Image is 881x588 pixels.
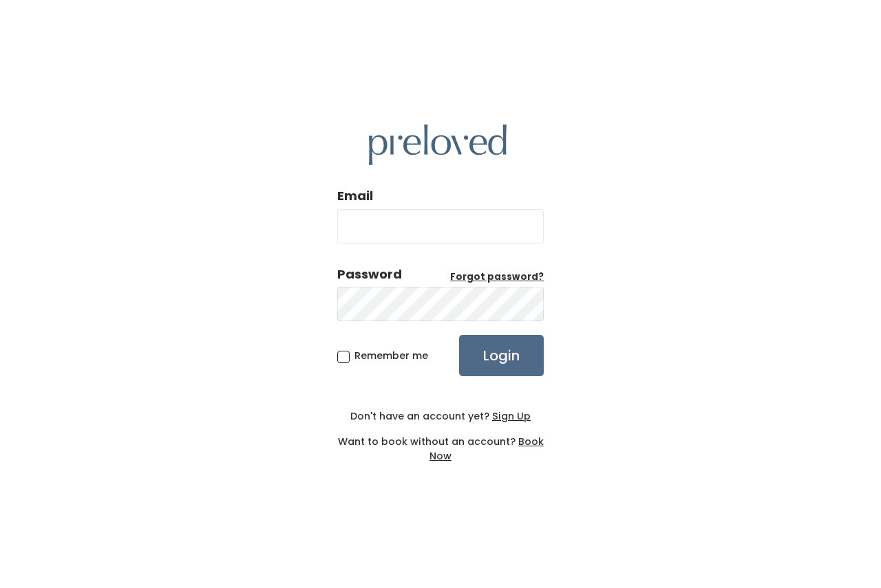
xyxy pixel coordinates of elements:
[429,435,544,463] a: Book Now
[337,409,544,424] div: Don't have an account yet?
[337,265,402,283] div: Password
[337,187,373,205] label: Email
[492,409,531,423] u: Sign Up
[459,335,544,376] input: Login
[354,349,428,362] span: Remember me
[450,270,544,283] u: Forgot password?
[450,270,544,284] a: Forgot password?
[337,424,544,464] div: Want to book without an account?
[369,124,507,165] img: preloved logo
[489,409,531,423] a: Sign Up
